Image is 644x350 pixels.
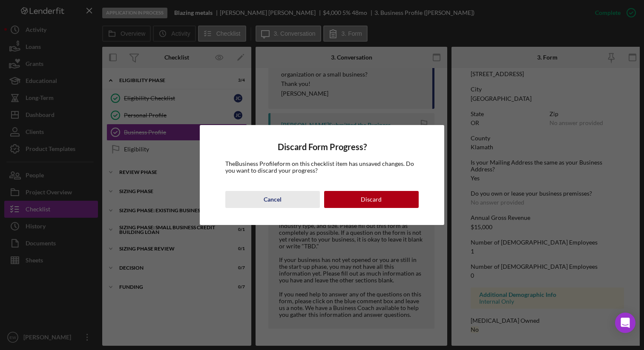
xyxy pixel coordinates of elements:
[225,191,320,208] button: Cancel
[361,191,382,208] div: Discard
[324,191,419,208] button: Discard
[225,160,414,174] span: The Business Profile form on this checklist item has unsaved changes. Do you want to discard your...
[225,142,419,152] h4: Discard Form Progress?
[264,191,282,208] div: Cancel
[615,313,635,333] div: Open Intercom Messenger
